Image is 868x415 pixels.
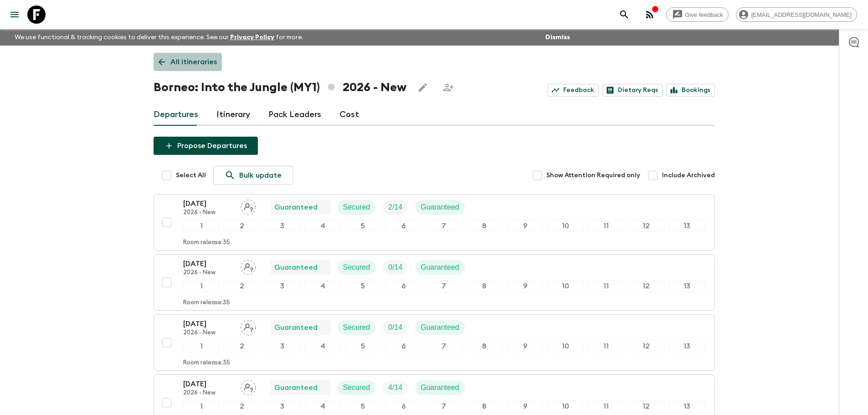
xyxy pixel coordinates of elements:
[345,220,382,232] div: 5
[385,220,422,232] div: 6
[615,5,633,24] button: search adventures
[183,379,233,389] p: [DATE]
[230,34,274,41] a: Privacy Policy
[546,171,640,180] span: Show Attention Required only
[154,194,715,251] button: [DATE]2026 - NewAssign pack leaderGuaranteedSecuredTrip FillGuaranteed12345678910111213Room relea...
[338,200,376,215] div: Secured
[183,280,220,292] div: 1
[388,382,402,393] p: 4 / 14
[466,220,503,232] div: 8
[304,340,341,352] div: 4
[666,7,729,22] a: Give feedback
[343,322,370,333] p: Secured
[587,340,624,352] div: 11
[304,400,341,412] div: 4
[548,84,599,97] a: Feedback
[466,400,503,412] div: 8
[385,340,422,352] div: 6
[421,262,459,273] p: Guaranteed
[223,400,260,412] div: 2
[183,389,233,397] p: 2026 - New
[466,280,503,292] div: 8
[183,340,220,352] div: 1
[239,170,282,181] p: Bulk update
[241,323,256,330] span: Assign pack leader
[426,220,462,232] div: 7
[183,239,230,246] p: Room release: 35
[507,400,544,412] div: 9
[268,104,321,126] a: Pack Leaders
[421,322,459,333] p: Guaranteed
[154,314,715,371] button: [DATE]2026 - NewAssign pack leaderGuaranteedSecuredTrip FillGuaranteed12345678910111213Room relea...
[183,269,233,277] p: 2026 - New
[388,262,402,273] p: 0 / 14
[264,280,301,292] div: 3
[345,400,382,412] div: 5
[680,11,728,18] span: Give feedback
[439,78,457,97] span: Share this itinerary
[183,329,233,337] p: 2026 - New
[183,209,233,216] p: 2026 - New
[345,280,382,292] div: 5
[587,280,624,292] div: 11
[338,380,376,395] div: Secured
[241,202,256,210] span: Assign pack leader
[154,137,258,155] button: Propose Departures
[338,260,376,275] div: Secured
[466,340,503,352] div: 8
[264,220,301,232] div: 3
[223,280,260,292] div: 2
[338,320,376,335] div: Secured
[587,220,624,232] div: 11
[426,400,462,412] div: 7
[176,171,206,180] span: Select All
[668,220,705,232] div: 13
[628,220,665,232] div: 12
[587,400,624,412] div: 11
[668,280,705,292] div: 13
[388,322,402,333] p: 0 / 14
[183,258,233,269] p: [DATE]
[543,31,572,44] button: Dismiss
[5,5,24,24] button: menu
[213,166,293,185] a: Bulk update
[666,84,715,97] a: Bookings
[662,171,715,180] span: Include Archived
[383,380,408,395] div: Trip Fill
[547,220,584,232] div: 10
[154,53,222,71] a: All itineraries
[426,280,462,292] div: 7
[264,400,301,412] div: 3
[304,220,341,232] div: 4
[736,7,857,22] div: [EMAIL_ADDRESS][DOMAIN_NAME]
[343,382,370,393] p: Secured
[223,220,260,232] div: 2
[339,104,359,126] a: Cost
[170,56,217,67] p: All itineraries
[183,318,233,329] p: [DATE]
[274,382,318,393] p: Guaranteed
[383,200,408,215] div: Trip Fill
[388,202,402,213] p: 2 / 14
[426,340,462,352] div: 7
[547,400,584,412] div: 10
[507,280,544,292] div: 9
[385,280,422,292] div: 6
[421,382,459,393] p: Guaranteed
[274,202,318,213] p: Guaranteed
[668,400,705,412] div: 13
[264,340,301,352] div: 3
[414,78,432,97] button: Edit this itinerary
[154,104,198,126] a: Departures
[628,400,665,412] div: 12
[183,220,220,232] div: 1
[274,262,318,273] p: Guaranteed
[383,260,408,275] div: Trip Fill
[223,340,260,352] div: 2
[241,262,256,270] span: Assign pack leader
[345,340,382,352] div: 5
[343,202,370,213] p: Secured
[216,104,250,126] a: Itinerary
[507,340,544,352] div: 9
[183,400,220,412] div: 1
